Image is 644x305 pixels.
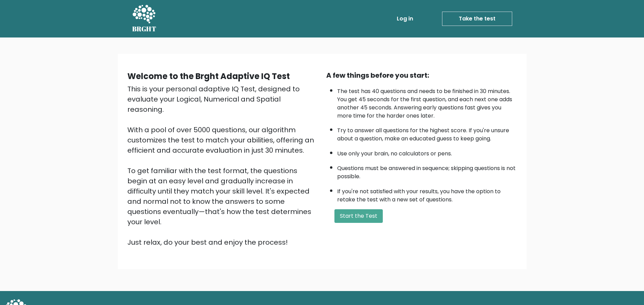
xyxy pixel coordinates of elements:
[337,123,517,143] li: Try to answer all questions for the highest score. If you're unsure about a question, make an edu...
[442,12,512,26] a: Take the test
[132,3,157,35] a: BRGHT
[127,71,290,82] b: Welcome to the Brght Adaptive IQ Test
[337,146,517,158] li: Use only your brain, no calculators or pens.
[337,184,517,204] li: If you're not satisfied with your results, you have the option to retake the test with a new set ...
[334,209,383,223] button: Start the Test
[326,70,517,80] div: A few things before you start:
[394,12,416,26] a: Log in
[127,84,318,247] div: This is your personal adaptive IQ Test, designed to evaluate your Logical, Numerical and Spatial ...
[132,25,157,33] h5: BRGHT
[337,84,517,120] li: The test has 40 questions and needs to be finished in 30 minutes. You get 45 seconds for the firs...
[337,161,517,181] li: Questions must be answered in sequence; skipping questions is not possible.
